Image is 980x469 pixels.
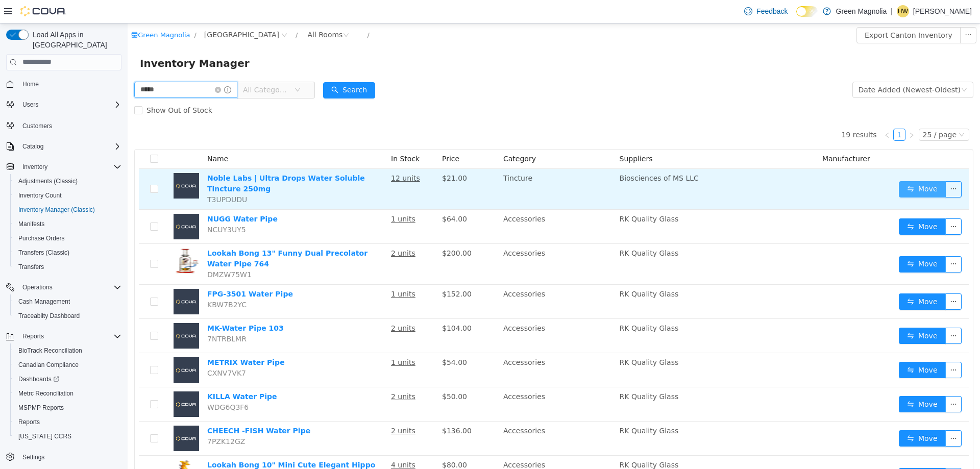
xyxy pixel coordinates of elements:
span: $200.00 [314,226,344,234]
span: Dashboards [18,375,59,383]
button: Reports [18,330,48,342]
a: [US_STATE] CCRS [14,430,76,442]
span: Inventory Manager [12,32,128,48]
img: CHEECH -FISH Water Pipe placeholder [46,402,71,428]
img: MK-Water Pipe 103 placeholder [46,300,71,325]
span: RK Quality Glass [492,191,551,200]
button: Catalog [2,139,126,154]
button: icon: swapMove [771,373,818,389]
a: Lookah Bong 13" Funny Dual Precolator Water Pipe 764 [80,226,240,244]
span: Cash Management [14,295,121,308]
span: Settings [18,451,121,463]
div: All Rooms [180,4,215,19]
button: icon: swapMove [771,338,818,355]
img: Noble Labs | Ultra Drops Water Soluble Tincture 250mg placeholder [46,150,71,175]
button: icon: ellipsis [832,4,849,20]
button: Adjustments (Classic) [10,174,126,188]
a: MSPMP Reports [14,402,68,414]
button: [US_STATE] CCRS [10,429,126,443]
a: Reports [14,416,44,428]
td: Accessories [372,186,488,220]
span: / [66,8,68,15]
span: Canadian Compliance [14,359,121,371]
span: Catalog [22,142,43,151]
span: Manifests [14,218,121,230]
a: Traceabilty Dashboard [14,310,84,322]
u: 1 units [263,266,288,275]
img: METRIX Water Pipe placeholder [46,334,71,359]
div: Heather Wheeler [897,5,909,17]
a: Transfers (Classic) [14,246,73,259]
span: Dashboards [14,373,121,385]
span: Price [314,131,332,139]
span: Name [80,131,101,139]
button: icon: swapMove [771,445,818,461]
a: MK-Water Pipe 103 [80,301,156,309]
button: Transfers (Classic) [10,245,126,260]
td: Accessories [372,398,488,432]
button: icon: ellipsis [818,373,834,389]
a: Purchase Orders [14,232,69,244]
td: Accessories [372,295,488,330]
a: NUGG Water Pipe [80,191,150,200]
input: Dark Mode [796,6,818,17]
span: BioTrack Reconciliation [14,344,121,357]
a: Home [18,78,43,90]
i: icon: info-circle [96,63,104,70]
button: Export Canton Inventory [729,4,833,20]
span: Show Out of Stock [15,83,89,91]
button: icon: ellipsis [818,445,834,461]
button: icon: ellipsis [818,195,834,211]
img: Cova [20,6,66,16]
span: $136.00 [314,403,344,411]
span: Canton [77,6,152,17]
button: icon: ellipsis [818,270,834,286]
span: T3UPDUDU [80,172,119,180]
a: icon: shopGreen Magnolia [4,8,62,15]
span: Transfers (Classic) [18,249,69,257]
u: 1 units [263,335,288,343]
span: $104.00 [314,301,344,309]
span: Adjustments (Classic) [18,177,78,185]
li: 1 [766,105,778,117]
a: Cash Management [14,295,74,308]
button: icon: swapMove [771,407,818,423]
a: METRIX Water Pipe [80,335,157,343]
span: Transfers (Classic) [14,246,121,259]
span: RK Quality Glass [492,301,551,309]
a: Customers [18,120,56,132]
a: Inventory Manager (Classic) [14,204,99,216]
u: 1 units [263,191,288,200]
span: RK Quality Glass [492,403,551,411]
button: Settings [2,450,126,464]
span: Inventory Manager (Classic) [14,204,121,216]
span: All Categories [115,61,162,71]
span: Catalog [18,140,121,153]
span: Load All Apps in [GEOGRAPHIC_DATA] [29,30,121,50]
a: Lookah Bong 10" Mini Cute Elegant Hippo Glass Water Pipe WPC-1215 [80,437,248,456]
span: $80.00 [314,437,339,446]
span: Operations [22,283,53,291]
button: Inventory Count [10,188,126,203]
u: 2 units [263,226,288,234]
li: 19 results [714,105,749,117]
span: / [168,8,170,15]
button: Users [18,98,42,111]
span: Reports [18,418,40,426]
button: Catalog [18,140,47,153]
span: Biosciences of MS LLC [492,151,571,159]
span: Inventory Count [14,189,121,202]
button: Purchase Orders [10,231,126,245]
a: Dashboards [10,372,126,386]
i: icon: shop [4,8,10,15]
span: Reports [18,330,121,342]
span: 7PZK12GZ [80,414,117,422]
a: Dashboards [14,373,63,385]
span: $50.00 [314,369,339,377]
td: Accessories [372,261,488,295]
span: Home [18,78,121,90]
span: Transfers [14,261,121,273]
a: Metrc Reconciliation [14,387,78,400]
button: icon: ellipsis [818,158,834,174]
